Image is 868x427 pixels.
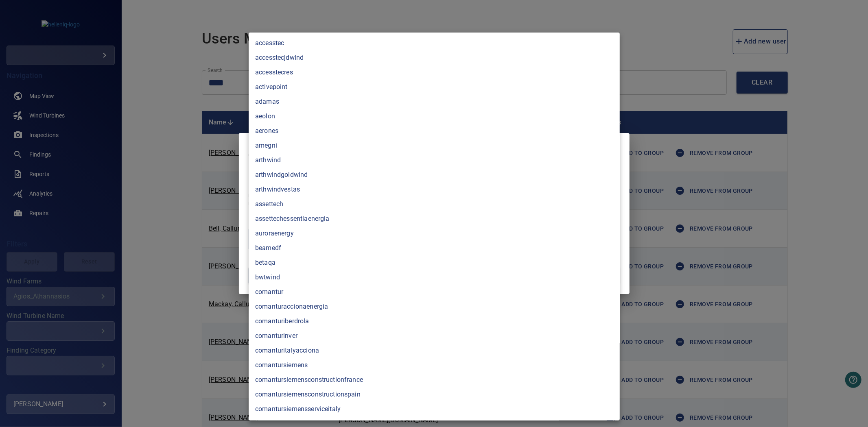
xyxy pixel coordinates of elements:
[249,343,620,358] li: comanturitalyacciona
[249,402,620,416] li: comantursiemensserviceitaly
[249,241,620,255] li: beamedf
[249,314,620,329] li: comanturiberdrola
[249,182,620,197] li: arthwindvestas
[249,124,620,138] li: aerones
[249,255,620,270] li: betaqa
[249,168,620,182] li: arthwindgoldwind
[249,153,620,168] li: arthwind
[249,270,620,285] li: bwtwind
[249,197,620,211] li: assettech
[249,226,620,241] li: auroraenergy
[249,285,620,299] li: comantur
[249,94,620,109] li: adamas
[249,211,620,226] li: assettechessentiaenergia
[249,65,620,80] li: accesstecres
[249,50,620,65] li: accesstecjdwind
[249,358,620,373] li: comantursiemens
[249,138,620,153] li: amegni
[249,109,620,124] li: aeolon
[249,387,620,402] li: comantursiemensconstructionspain
[249,36,620,50] li: accesstec
[249,299,620,314] li: comanturaccionaenergia
[249,329,620,343] li: comanturinver
[249,373,620,387] li: comantursiemensconstructionfrance
[249,80,620,94] li: activepoint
